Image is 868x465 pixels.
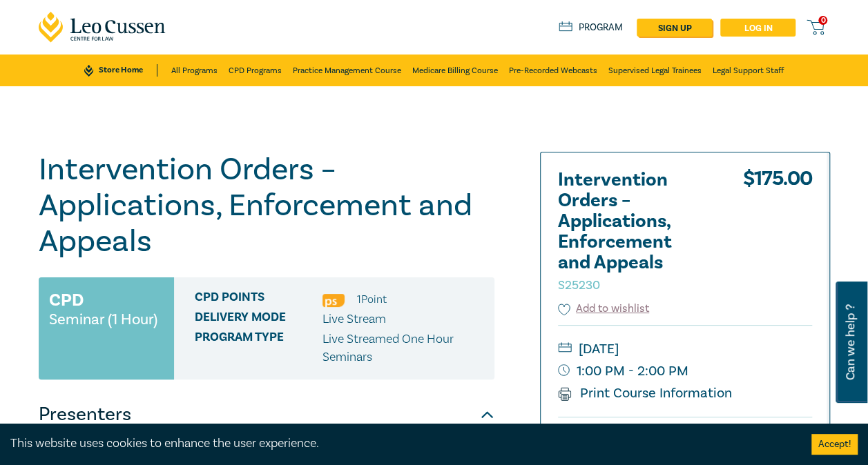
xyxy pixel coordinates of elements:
[713,55,784,86] a: Legal Support Staff
[49,288,84,313] h3: CPD
[559,21,623,34] a: Program
[357,290,387,308] li: 1 Point
[293,55,401,86] a: Practice Management Course
[171,55,218,86] a: All Programs
[558,360,812,382] small: 1:00 PM - 2:00 PM
[229,55,282,86] a: CPD Programs
[49,313,157,326] small: Seminar (1 Hour)
[322,311,386,327] span: Live Stream
[558,277,600,293] small: S25230
[818,16,827,25] span: 0
[720,19,795,37] a: Log in
[637,19,712,37] a: sign up
[558,384,733,402] a: Print Course Information
[558,338,812,360] small: [DATE]
[608,55,702,86] a: Supervised Legal Trainees
[195,310,322,328] span: Delivery Mode
[509,55,597,86] a: Pre-Recorded Webcasts
[39,394,494,435] button: Presenters
[743,170,812,301] div: $ 175.00
[412,55,498,86] a: Medicare Billing Course
[84,64,157,77] a: Store Home
[811,434,858,455] button: Accept cookies
[558,170,710,294] h2: Intervention Orders – Applications, Enforcement and Appeals
[844,290,857,395] span: Can we help ?
[195,290,322,308] span: CPD Points
[558,301,650,317] button: Add to wishlist
[195,330,322,366] span: Program type
[39,152,494,259] h1: Intervention Orders – Applications, Enforcement and Appeals
[322,330,484,366] p: Live Streamed One Hour Seminars
[10,435,791,453] div: This website uses cookies to enhance the user experience.
[322,294,345,307] img: Professional Skills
